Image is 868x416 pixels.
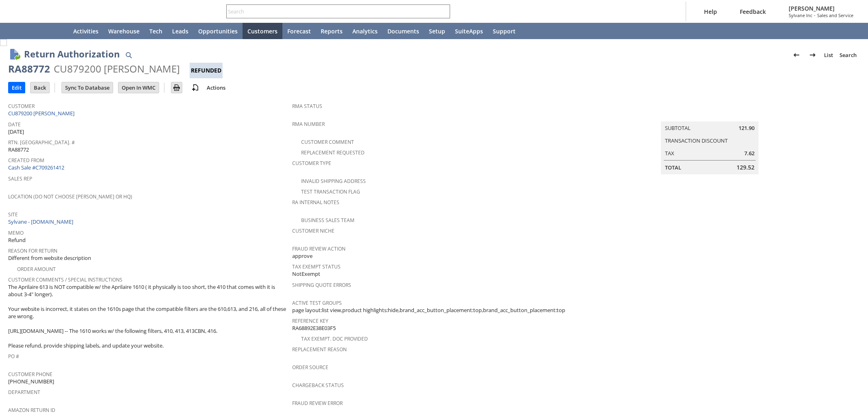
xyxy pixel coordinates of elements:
[665,124,691,132] a: Subtotal
[352,27,378,35] span: Analytics
[172,83,181,92] img: Print
[8,110,77,117] a: CU879200 [PERSON_NAME]
[8,236,26,244] span: Refund
[8,378,54,385] span: [PHONE_NUMBER]
[243,23,282,39] a: Customers
[292,346,347,353] a: Replacement reason
[8,146,29,154] span: RA88772
[739,124,754,132] span: 121.90
[316,23,348,39] a: Reports
[737,163,754,172] span: 129.52
[118,82,159,93] input: Open In WMC
[190,83,200,92] img: add-record.svg
[292,227,335,234] a: Customer Niche
[836,48,860,62] a: Search
[8,247,57,254] a: Reason For Return
[8,157,44,164] a: Created From
[49,23,68,39] a: Home
[8,276,122,283] a: Customer Comments / Special Instructions
[8,193,132,200] a: Location (Do Not Choose [PERSON_NAME] or HQ)
[789,12,812,18] span: Sylvane Inc
[292,317,328,324] a: Reference Key
[665,137,728,144] a: Transaction Discount
[292,160,331,167] a: Customer Type
[103,23,144,39] a: Warehouse
[8,139,75,146] a: Rtn. [GEOGRAPHIC_DATA]. #
[8,103,35,110] a: Customer
[8,218,75,225] a: Sylvane - [DOMAIN_NAME]
[488,23,520,39] a: Support
[149,27,162,35] span: Tech
[814,12,816,18] span: -
[821,48,836,62] a: List
[301,217,354,224] a: Business Sales Team
[292,263,341,270] a: Tax Exempt Status
[292,324,336,332] span: RA68892E38E03F5
[171,82,182,93] input: Print
[34,26,44,36] svg: Shortcuts
[10,23,29,39] a: Recent Records
[704,8,717,15] span: Help
[73,27,98,35] span: Activities
[387,27,419,35] span: Documents
[8,175,32,182] a: Sales Rep
[24,47,120,61] h1: Return Authorization
[227,7,439,16] input: Search
[15,26,24,36] svg: Recent Records
[203,84,229,91] a: Actions
[54,62,180,75] div: CU879200 [PERSON_NAME]
[429,27,445,35] span: Setup
[8,121,21,128] a: Date
[740,8,766,15] span: Feedback
[665,150,674,157] a: Tax
[348,23,383,39] a: Analytics
[62,82,113,93] input: Sync To Database
[198,27,238,35] span: Opportunities
[321,27,343,35] span: Reports
[8,283,288,350] span: The Aprilaire 613 is NOT compatible w/ the Aprilaire 1610 ( it physically is too short, the 410 t...
[791,50,801,60] img: Previous
[424,23,450,39] a: Setup
[292,245,345,252] a: Fraud Review Action
[455,27,483,35] span: SuiteApps
[167,23,193,39] a: Leads
[124,50,133,60] img: Quick Find
[144,23,167,39] a: Tech
[292,400,343,407] a: Fraud Review Error
[292,252,313,260] span: approve
[17,266,56,273] a: Order Amount
[493,27,516,35] span: Support
[808,50,818,60] img: Next
[450,23,488,39] a: SuiteApps
[287,27,311,35] span: Forecast
[8,353,19,360] a: PO #
[172,27,188,35] span: Leads
[301,149,365,156] a: Replacement Requested
[108,27,140,35] span: Warehouse
[8,229,24,236] a: Memo
[8,211,18,218] a: Site
[8,389,40,396] a: Department
[8,371,52,378] a: Customer Phone
[292,282,351,288] a: Shipping Quote Errors
[292,382,344,389] a: Chargeback Status
[8,254,91,262] span: Different from website description
[744,150,754,157] span: 7.62
[31,82,49,93] input: Back
[54,26,63,36] svg: Home
[29,23,49,39] div: Shortcuts
[292,103,322,110] a: RMA Status
[817,12,853,18] span: Sales and Service
[8,62,50,75] div: RA88772
[68,23,103,39] a: Activities
[247,27,278,35] span: Customers
[9,82,25,93] input: Edit
[292,299,342,306] a: Active Test Groups
[292,306,565,314] span: page layout:list view,product highlights:hide,brand_acc_button_placement:top,brand_acc_button_pla...
[292,199,339,206] a: RA Internal Notes
[193,23,243,39] a: Opportunities
[190,63,223,78] div: Refunded
[439,7,448,16] svg: Search
[282,23,316,39] a: Forecast
[301,335,368,342] a: Tax Exempt. Doc Provided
